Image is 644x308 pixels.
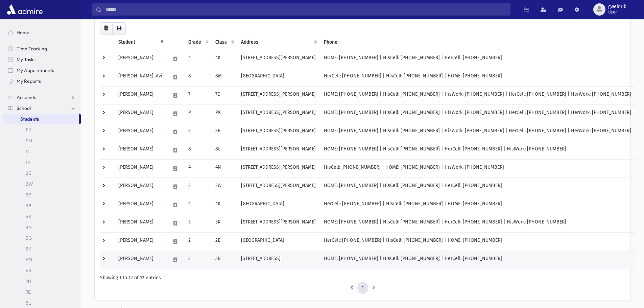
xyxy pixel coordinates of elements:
[3,76,81,87] a: My Reports
[3,287,81,298] a: 7E
[114,159,166,177] td: [PERSON_NAME]
[211,232,237,251] td: 2E
[237,104,320,123] td: [STREET_ADDRESS][PERSON_NAME]
[320,104,635,123] td: HOME: [PHONE_NUMBER] | HisCell: [PHONE_NUMBER] | HisWork: [PHONE_NUMBER] | HerCell: [PHONE_NUMBER...
[17,105,31,111] span: School
[184,34,211,50] th: Grade: activate to sort column ascending
[237,177,320,196] td: [STREET_ADDRESS][PERSON_NAME]
[211,86,237,104] td: 7E
[114,50,166,68] td: [PERSON_NAME]
[3,65,81,76] a: My Appointments
[3,189,81,200] a: 3F
[320,34,635,50] th: Phone
[3,146,81,157] a: 1T
[237,86,320,104] td: [STREET_ADDRESS][PERSON_NAME]
[320,232,635,251] td: HerCell: [PHONE_NUMBER] | HisCell: [PHONE_NUMBER] | HOME: [PHONE_NUMBER]
[211,196,237,214] td: 4K
[17,29,29,35] span: Home
[114,177,166,196] td: [PERSON_NAME]
[320,177,635,196] td: HOME: [PHONE_NUMBER] | HisCell: [PHONE_NUMBER] | HerCell: [PHONE_NUMBER]
[320,50,635,68] td: HOME: [PHONE_NUMBER] | HisCell: [PHONE_NUMBER] | HerCell: [PHONE_NUMBER]
[237,159,320,177] td: [STREET_ADDRESS][PERSON_NAME]
[17,56,35,63] span: My Tasks
[114,104,166,123] td: [PERSON_NAME]
[184,159,211,177] td: 4
[211,177,237,196] td: 2W
[3,243,81,254] a: 5K
[184,104,211,123] td: P
[211,50,237,68] td: 4K
[237,123,320,141] td: [STREET_ADDRESS][PERSON_NAME]
[3,43,81,54] a: Time Tracking
[3,135,81,146] a: PM
[112,22,126,34] button: Print
[608,9,626,15] span: User
[211,141,237,159] td: 8L
[237,214,320,232] td: [STREET_ADDRESS][PERSON_NAME]
[20,116,39,122] span: Students
[184,123,211,141] td: 3
[211,34,237,50] th: Class: activate to sort column ascending
[114,34,166,50] th: Student: activate to sort column descending
[3,54,81,65] a: My Tasks
[3,157,81,168] a: 1F
[211,68,237,86] td: 8M
[114,196,166,214] td: [PERSON_NAME]
[320,86,635,104] td: HOME: [PHONE_NUMBER] | HisCell: [PHONE_NUMBER] | HisWork: [PHONE_NUMBER] | HerCell: [PHONE_NUMBER...
[114,141,166,159] td: [PERSON_NAME]
[3,179,81,189] a: 2W
[357,282,368,294] a: 1
[184,86,211,104] td: 7
[3,27,81,38] a: Home
[184,196,211,214] td: 4
[17,67,54,73] span: My Appointments
[3,103,81,114] a: School
[102,3,510,16] input: Search
[3,92,81,103] a: Accounts
[100,22,113,34] button: CSV
[17,46,47,52] span: Time Tracking
[237,68,320,86] td: [GEOGRAPHIC_DATA]
[184,232,211,251] td: 2
[17,78,41,84] span: My Reports
[211,104,237,123] td: PK
[320,196,635,214] td: HerCell: [PHONE_NUMBER] | HisCell: [PHONE_NUMBER] | HOME: [PHONE_NUMBER]
[184,251,211,269] td: 3
[184,50,211,68] td: 4
[320,123,635,141] td: HOME: [PHONE_NUMBER] | HisCell: [PHONE_NUMBER] | HisWork: [PHONE_NUMBER] | HerCell: [PHONE_NUMBER...
[184,214,211,232] td: 5
[5,3,44,16] img: AdmirePro
[114,232,166,251] td: [PERSON_NAME]
[237,141,320,159] td: [STREET_ADDRESS][PERSON_NAME]
[320,251,635,269] td: HOME: [PHONE_NUMBER] | HisCell: [PHONE_NUMBER] | HerCell: [PHONE_NUMBER]
[3,265,81,276] a: 6K
[3,114,79,124] a: Students
[211,159,237,177] td: 4N
[100,274,625,281] div: Showing 1 to 12 of 12 entries
[211,123,237,141] td: 3B
[237,50,320,68] td: [STREET_ADDRESS][PERSON_NAME]
[211,251,237,269] td: 3B
[320,68,635,86] td: HerCell: [PHONE_NUMBER] | HisCell: [PHONE_NUMBER] | HOME: [PHONE_NUMBER]
[3,200,81,211] a: 3B
[608,4,626,9] span: gweinrib
[3,233,81,243] a: 5G
[237,196,320,214] td: [GEOGRAPHIC_DATA]
[237,232,320,251] td: [GEOGRAPHIC_DATA]
[3,222,81,233] a: 4N
[114,251,166,269] td: [PERSON_NAME]
[17,94,36,100] span: Accounts
[320,141,635,159] td: HOME: [PHONE_NUMBER] | HisCell: [PHONE_NUMBER] | HerCell: [PHONE_NUMBER] | HisWork: [PHONE_NUMBER]
[184,68,211,86] td: 8
[320,159,635,177] td: HisCell: [PHONE_NUMBER] | HOME: [PHONE_NUMBER] | HisWork: [PHONE_NUMBER]
[114,123,166,141] td: [PERSON_NAME]
[184,141,211,159] td: 8
[3,254,81,265] a: 6O
[237,34,320,50] th: Address: activate to sort column ascending
[114,68,166,86] td: [PERSON_NAME], Avi
[3,276,81,287] a: 7H
[114,86,166,104] td: [PERSON_NAME]
[114,214,166,232] td: [PERSON_NAME]
[184,177,211,196] td: 2
[320,214,635,232] td: HOME: [PHONE_NUMBER] | HisCell: [PHONE_NUMBER] | HerCell: [PHONE_NUMBER] | HisWork: [PHONE_NUMBER]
